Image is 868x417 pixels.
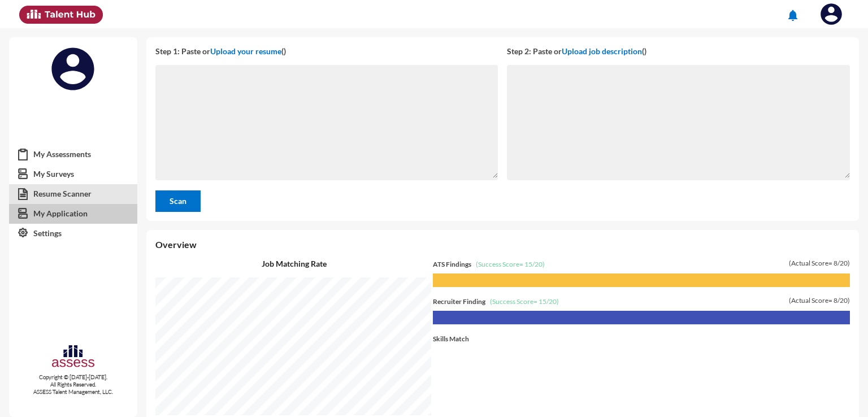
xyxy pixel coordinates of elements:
[9,203,137,224] a: My Application
[155,239,850,250] p: Overview
[789,296,850,305] span: (Actual Score= 8/20)
[789,259,850,267] span: (Actual Score= 8/20)
[9,373,137,396] p: Copyright © [DATE]-[DATE]. All Rights Reserved. ASSESS Talent Management, LLC.
[155,190,201,212] button: Scan
[433,297,485,306] span: Recruiter Finding
[786,8,800,22] mat-icon: notifications
[50,46,96,92] img: defaultimage.svg
[170,196,186,206] span: Scan
[476,260,545,268] span: (Success Score= 15/20)
[155,46,498,56] p: Step 1: Paste or ()
[9,164,137,184] a: My Surveys
[51,344,96,371] img: assesscompany-logo.png
[9,144,137,164] a: My Assessments
[490,297,559,306] span: (Success Score= 15/20)
[210,46,281,56] span: Upload your resume
[433,335,469,343] span: Skills Match
[9,184,137,204] a: Resume Scanner
[155,259,433,268] p: Job Matching Rate
[562,46,642,56] span: Upload job description
[507,46,850,56] p: Step 2: Paste or ()
[433,260,471,268] span: ATS Findings
[9,223,137,244] a: Settings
